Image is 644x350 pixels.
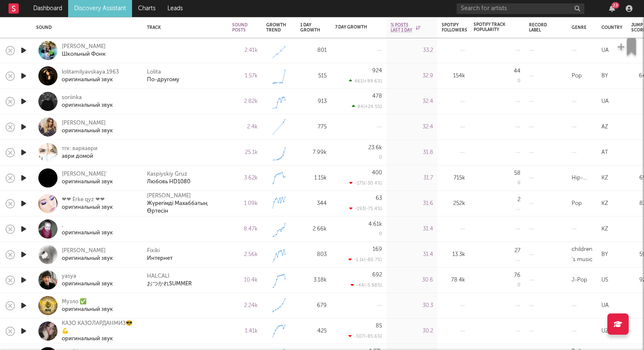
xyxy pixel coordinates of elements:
div: 31.4 [391,224,433,234]
a: [PERSON_NAME] [147,192,191,200]
div: 803 [300,250,327,260]
div: UA [601,97,609,107]
div: Country [601,25,622,30]
a: Kaspiyskiy Gruz [147,171,187,178]
a: По-другому [147,76,179,84]
div: Pop [572,199,582,209]
div: children's music [572,245,593,265]
div: -44 ( -5.98 % ) [351,282,382,288]
div: 0 [517,79,520,83]
div: Spotify Followers [442,23,467,33]
div: 30.3 [391,301,433,311]
div: оригинальный звук [62,335,136,343]
div: 775 [300,122,327,132]
div: [PERSON_NAME]’ [62,171,113,178]
div: 32.4 [391,122,433,132]
div: [PERSON_NAME] [62,43,106,51]
a: Музло ✅️оригинальный звук [62,298,113,313]
div: [PERSON_NAME] [62,120,113,127]
div: 1.15k [300,173,327,183]
a: Жүрегімді Махаббатың Өртесін [147,200,224,215]
div: 2 [517,197,520,202]
div: 154k [442,71,465,81]
div: lolitamilyavskaya.1963 [62,68,119,76]
div: -1.1k ( -86.7 % ) [348,257,382,262]
a: HALCALI [147,273,170,280]
div: Track [147,25,219,30]
div: 30.6 [391,275,433,285]
div: тгк: варяаври [62,145,98,153]
div: 515 [300,71,327,81]
div: ❤❤ Erke qyz ❤❤ [62,196,113,204]
div: 1.57k [232,71,258,81]
div: оригинальный звук [62,306,113,313]
input: Search for artists [457,3,584,14]
div: Музло ✅️ [62,298,113,306]
div: KZ [601,199,608,209]
div: Spotify Track Popularity [474,22,508,32]
div: -507 ( -85.6 % ) [348,333,382,339]
div: 924 [372,68,382,74]
div: 78.4k [442,275,465,285]
div: 2.56k [232,250,258,260]
div: 44 [514,68,520,74]
div: Sound Posts [232,23,247,33]
div: 30.2 [391,326,433,336]
div: 31.4 [391,250,433,260]
div: 1.41k [232,326,258,336]
div: 0 [379,155,382,160]
div: 913 [300,97,327,107]
span: % Posts Last 1 Day [391,23,414,33]
div: 31.6 [391,199,433,209]
div: 0 [517,283,520,287]
div: 85 [376,323,382,329]
div: 169 [373,247,382,252]
div: 692 [372,272,382,278]
div: оригинальный звук [62,127,113,135]
div: 23 [612,2,619,9]
div: 2.41k [232,46,258,56]
div: -193 ( -75.4 % ) [349,206,382,211]
a: yasyaоригинальный звук [62,273,113,288]
div: KZ [601,173,608,183]
div: 23.6k [368,145,382,151]
div: AT [601,148,608,158]
div: 0 [517,181,520,185]
a: тгк: варяавриаври домой [62,145,98,160]
a: [PERSON_NAME]Школьный Фонк [62,43,106,58]
div: оригинальный звук [62,229,113,237]
div: 252k [442,199,465,209]
div: 25.1k [232,148,258,158]
div: 3.18k [300,275,327,285]
div: [PERSON_NAME] [62,247,113,255]
a: ,оригинальный звук [62,222,113,237]
a: Fixiki [147,247,160,255]
div: 7 Day Growth [335,25,369,30]
a: КАЗО КАЗОЛАРДАНМИЗ😎💪оригинальный звук [62,320,136,343]
div: 13.3k [442,250,465,260]
a: Интернет [147,255,172,262]
div: 715k [442,173,465,183]
div: 32.4 [391,97,433,107]
div: 32.9 [391,71,433,81]
div: 1 Day Growth [300,23,320,33]
div: аври домой [62,153,98,160]
div: 8.47k [232,224,258,234]
div: 2.82k [232,97,258,107]
div: КАЗО КАЗОЛАРДАНМИЗ😎💪 [62,320,136,335]
div: Pop [572,71,582,81]
div: J-Pop [572,275,587,285]
a: Lolita [147,68,161,76]
div: 33.2 [391,46,433,56]
a: Любовь HD1080 [147,178,190,186]
div: 3.62k [232,173,258,183]
div: Growth Trend [266,23,287,33]
div: 27 [515,248,520,253]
